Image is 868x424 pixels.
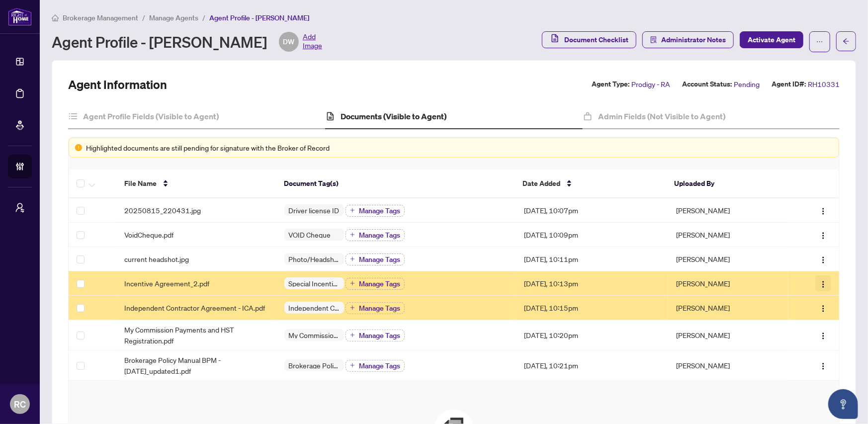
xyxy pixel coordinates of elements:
label: Agent ID#: [772,79,806,90]
button: Manage Tags [346,330,405,341]
span: VOID Cheque [284,231,335,238]
td: [PERSON_NAME] [668,271,788,296]
span: exclamation-circle [75,144,82,151]
h4: Documents (Visible to Agent) [341,110,447,122]
span: Brokerage Management [63,13,138,22]
td: [DATE], 10:15pm [516,296,668,320]
span: Activate Agent [748,32,795,48]
span: Manage Tags [359,332,400,339]
h4: Agent Profile Fields (Visible to Agent) [83,110,219,122]
span: Add Image [303,32,322,52]
img: Logo [819,232,827,240]
img: logo [8,7,32,26]
button: Manage Tags [346,205,405,217]
span: home [52,14,59,21]
td: [DATE], 10:13pm [516,271,668,296]
span: VoidCheque.pdf [124,229,174,240]
button: Logo [815,227,831,243]
td: [PERSON_NAME] [668,320,788,350]
td: [PERSON_NAME] [668,198,788,223]
span: Independent Contractor Agreement - ICA.pdf [124,302,265,313]
span: RH10331 [808,79,840,90]
td: [DATE], 10:09pm [516,223,668,247]
span: My Commission Payments and HST Registration.pdf [124,324,268,346]
span: Brokerage Policy Manual [284,362,344,369]
span: ellipsis [816,38,823,45]
span: Manage Tags [359,232,400,239]
td: [PERSON_NAME] [668,247,788,271]
img: Logo [819,362,827,370]
span: arrow-left [843,38,850,45]
button: Manage Tags [346,254,405,265]
li: / [142,12,145,23]
span: user-switch [15,203,25,213]
img: Logo [819,305,827,313]
span: plus [350,208,355,213]
span: Special Incentives Agreement [284,280,344,287]
span: plus [350,256,355,261]
button: Administrator Notes [642,31,734,48]
span: Manage Tags [359,280,400,287]
span: Photo/Headshot [284,255,344,262]
span: plus [350,363,355,368]
button: Manage Tags [346,229,405,241]
td: [PERSON_NAME] [668,296,788,320]
span: Brokerage Policy Manual BPM - [DATE]_updated1.pdf [124,354,268,376]
div: Agent Profile - [PERSON_NAME] [52,32,322,52]
td: [PERSON_NAME] [668,350,788,381]
td: [DATE], 10:11pm [516,247,668,271]
th: Uploaded By [666,170,785,198]
th: Date Added [515,170,666,198]
td: [DATE], 10:21pm [516,350,668,381]
label: Account Status: [682,79,732,90]
span: current headshot.jpg [124,254,189,264]
td: [DATE], 10:20pm [516,320,668,350]
span: Driver license ID [284,207,343,214]
span: Prodigy - RA [631,79,670,90]
div: Highlighted documents are still pending for signature with the Broker of Record [86,142,833,153]
span: Manage Agents [149,13,198,22]
span: File Name [124,178,157,189]
span: 20250815_220431.jpg [124,205,201,216]
img: Logo [819,207,827,215]
button: Open asap [828,389,858,419]
img: Logo [819,280,827,288]
span: plus [350,333,355,338]
span: Pending [734,79,760,90]
span: Manage Tags [359,256,400,263]
span: RC [14,397,26,411]
img: Logo [819,256,827,264]
h2: Agent Information [68,77,167,92]
span: DW [283,36,295,47]
span: Manage Tags [359,207,400,214]
button: Logo [815,357,831,373]
button: Logo [815,327,831,343]
span: My Commission Payments and HST Registration [284,332,344,339]
button: Manage Tags [346,278,405,290]
h4: Admin Fields (Not Visible to Agent) [598,110,725,122]
span: plus [350,281,355,286]
span: Manage Tags [359,305,400,312]
li: / [202,12,205,23]
label: Agent Type: [592,79,629,90]
button: Logo [815,202,831,218]
td: [PERSON_NAME] [668,223,788,247]
button: Manage Tags [346,360,405,372]
span: Date Added [522,178,560,189]
span: Manage Tags [359,362,400,369]
span: plus [350,305,355,310]
td: [DATE], 10:07pm [516,198,668,223]
button: Logo [815,275,831,291]
span: plus [350,232,355,237]
span: solution [650,36,657,43]
img: Logo [819,332,827,340]
button: Logo [815,300,831,316]
th: Document Tag(s) [276,170,515,198]
span: Administrator Notes [661,32,726,48]
span: Independent Contractor Agreement [284,304,344,311]
button: Document Checklist [542,31,636,48]
span: Incentive Agreement_2.pdf [124,278,209,289]
span: Agent Profile - [PERSON_NAME] [209,13,309,22]
button: Activate Agent [740,31,803,48]
button: Logo [815,251,831,267]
